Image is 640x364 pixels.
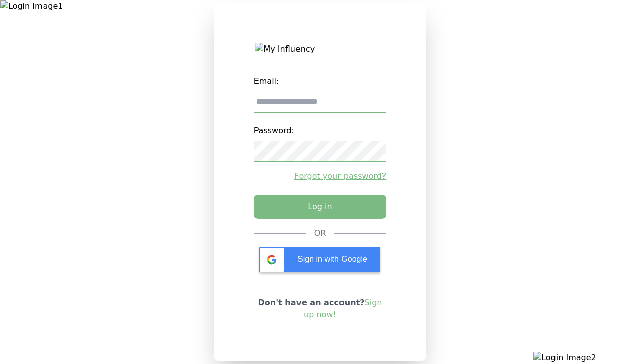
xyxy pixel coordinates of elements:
[254,121,387,141] label: Password:
[314,227,326,239] div: OR
[533,352,640,364] img: Login Image2
[259,247,380,272] div: Sign in with Google
[254,71,387,92] label: Email:
[254,297,387,321] p: Don't have an account?
[254,195,387,219] button: Log in
[254,170,387,183] a: Forgot your password?
[297,255,367,263] span: Sign in with Google
[255,43,385,55] img: My Influency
